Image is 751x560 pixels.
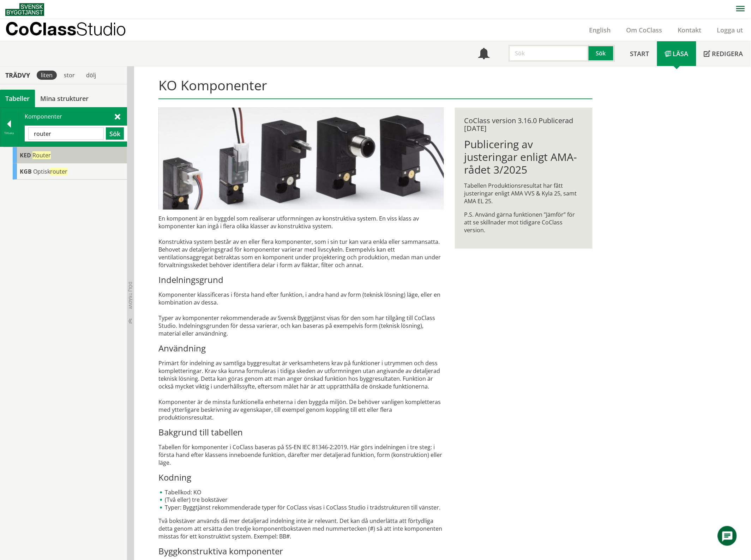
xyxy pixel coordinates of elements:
a: Om CoClass [619,26,670,34]
a: CoClassStudio [5,19,141,41]
li: Typer: Byggtjänst rekommenderade typer för CoClass visas i CoClass Studio i trädstrukturen till v... [158,504,444,512]
span: Optisk [33,168,67,175]
h3: Byggkonstruktiva komponenter [158,546,444,557]
input: Sök [28,127,104,140]
span: Router [32,151,51,159]
span: KED [20,151,31,159]
li: (Två eller) tre bokstäver [158,496,444,504]
h1: Publicering av justeringar enligt AMA-rådet 3/2025 [464,138,583,176]
a: Kontakt [670,26,709,34]
h3: Bakgrund till tabellen [158,427,444,438]
a: Mina strukturer [35,90,94,107]
div: Tillbaka [0,130,18,136]
span: Studio [76,18,126,39]
a: Logga ut [709,26,751,34]
span: Läsa [673,49,689,58]
h3: Användning [158,343,444,354]
li: Tabellkod: KO [158,488,444,496]
a: English [582,26,619,34]
div: stor [60,71,79,80]
span: Dölj trädvy [127,282,133,309]
span: KGB [20,168,32,175]
span: Notifikationer [478,49,489,60]
img: Svensk Byggtjänst [5,3,44,16]
span: Stäng sök [115,113,120,120]
input: Sök [509,45,589,62]
a: Start [623,41,657,66]
button: Sök [589,45,615,62]
p: P.S. Använd gärna funktionen ”Jämför” för att se skillnader mot tidigare CoClass version. [464,211,583,234]
div: CoClass version 3.16.0 Publicerad [DATE] [464,117,583,132]
div: Gå till informationssidan för CoClass Studio [13,147,127,163]
span: router [50,168,67,175]
div: Trädvy [1,71,34,79]
button: Sök [106,127,124,140]
span: Redigera [712,49,743,58]
div: liten [37,71,57,80]
p: CoClass [5,25,126,33]
h3: Kodning [158,472,444,483]
a: Redigera [696,41,751,66]
div: dölj [82,71,100,80]
p: Tabellen Produktionsresultat har fått justeringar enligt AMA VVS & Kyla 25, samt AMA EL 25. [464,182,583,205]
a: Läsa [657,41,696,66]
img: pilotventiler.jpg [158,108,444,210]
div: Gå till informationssidan för CoClass Studio [13,163,127,180]
h3: Indelningsgrund [158,275,444,285]
h1: KO Komponenter [158,77,592,99]
span: Start [630,49,649,58]
div: Komponenter [18,108,127,146]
